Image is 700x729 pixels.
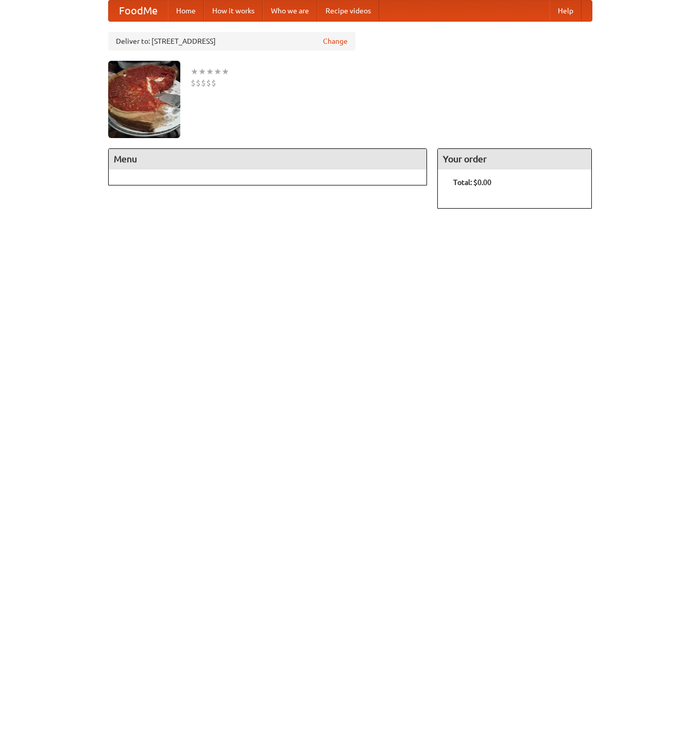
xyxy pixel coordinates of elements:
li: $ [201,77,206,89]
li: ★ [198,66,206,77]
li: ★ [214,66,221,77]
li: $ [211,77,216,89]
b: Total: $0.00 [453,178,491,187]
h4: Menu [109,149,427,169]
div: Deliver to: [STREET_ADDRESS] [108,32,355,50]
a: Who we are [263,1,317,21]
li: $ [196,77,201,89]
li: $ [191,77,196,89]
li: ★ [221,66,229,77]
img: angular.jpg [108,61,180,138]
a: Home [168,1,204,21]
li: ★ [191,66,198,77]
h4: Your order [438,149,591,169]
li: $ [206,77,211,89]
a: Help [550,1,582,21]
a: Change [323,36,348,46]
li: ★ [206,66,214,77]
a: How it works [204,1,263,21]
a: Recipe videos [317,1,379,21]
a: FoodMe [109,1,168,21]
